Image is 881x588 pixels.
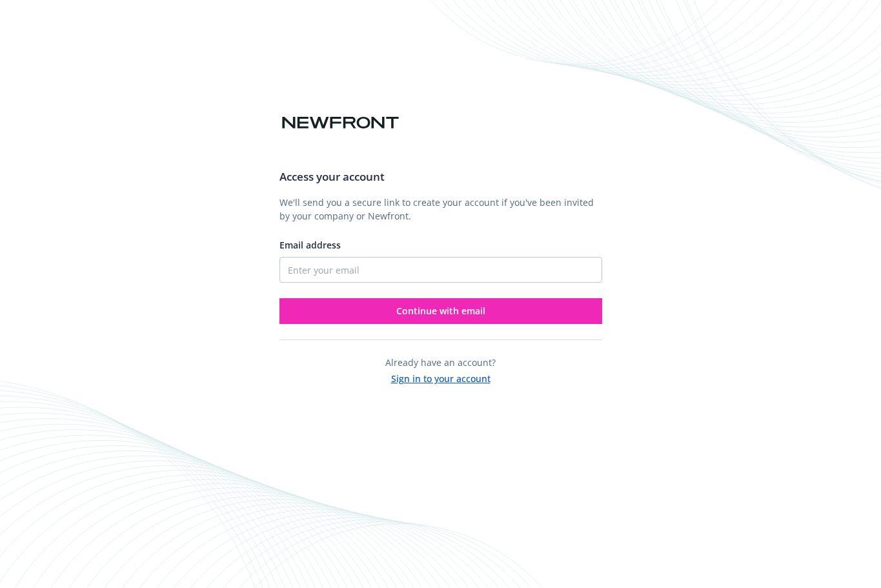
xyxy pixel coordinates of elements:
span: Continue with email [396,305,485,317]
span: Email address [279,239,341,251]
span: Already have an account? [385,356,496,369]
img: Newfront logo [279,112,401,134]
button: Continue with email [279,298,602,324]
input: Enter your email [279,257,602,283]
button: Sign in to your account [391,369,491,385]
h3: Access your account [279,168,602,185]
p: We'll send you a secure link to create your account if you've been invited by your company or New... [279,196,602,223]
